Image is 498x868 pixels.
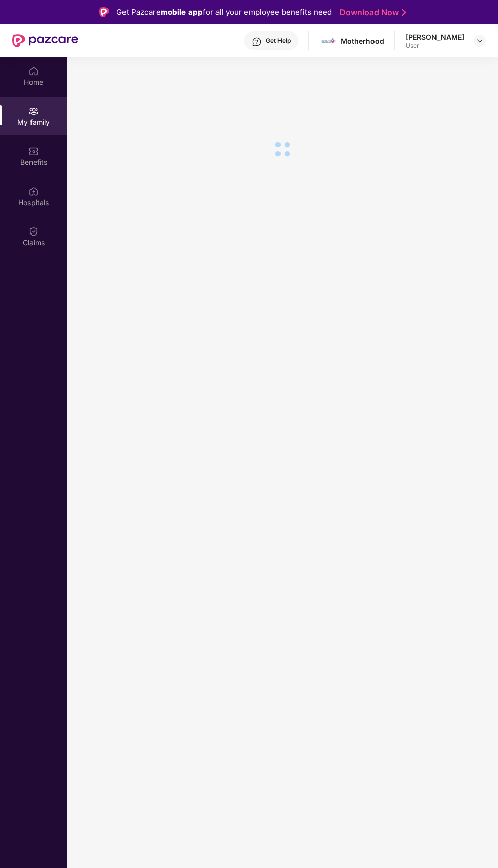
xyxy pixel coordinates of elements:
[402,7,406,18] img: Stroke
[406,42,464,50] div: User
[28,106,39,116] img: svg+xml;base64,PHN2ZyB3aWR0aD0iMjAiIGhlaWdodD0iMjAiIHZpZXdCb3g9IjAgMCAyMCAyMCIgZmlsbD0ibm9uZSIgeG...
[99,7,109,17] img: Logo
[266,37,291,45] div: Get Help
[116,6,332,18] div: Get Pazcare for all your employee benefits need
[406,32,464,42] div: [PERSON_NAME]
[252,37,262,47] img: svg+xml;base64,PHN2ZyBpZD0iSGVscC0zMngzMiIgeG1sbnM9Imh0dHA6Ly93d3cudzMub3JnLzIwMDAvc3ZnIiB3aWR0aD...
[28,146,39,156] img: svg+xml;base64,PHN2ZyBpZD0iQmVuZWZpdHMiIHhtbG5zPSJodHRwOi8vd3d3LnczLm9yZy8yMDAwL3N2ZyIgd2lkdGg9Ij...
[28,186,39,196] img: svg+xml;base64,PHN2ZyBpZD0iSG9zcGl0YWxzIiB4bWxucz0iaHR0cDovL3d3dy53My5vcmcvMjAwMC9zdmciIHdpZHRoPS...
[12,34,78,47] img: New Pazcare Logo
[28,66,39,76] img: svg+xml;base64,PHN2ZyBpZD0iSG9tZSIgeG1sbnM9Imh0dHA6Ly93d3cudzMub3JnLzIwMDAvc3ZnIiB3aWR0aD0iMjAiIG...
[321,34,336,48] img: motherhood%20_%20logo.png
[161,7,203,17] strong: mobile app
[339,7,403,18] a: Download Now
[340,36,384,46] div: Motherhood
[28,226,39,237] img: svg+xml;base64,PHN2ZyBpZD0iQ2xhaW0iIHhtbG5zPSJodHRwOi8vd3d3LnczLm9yZy8yMDAwL3N2ZyIgd2lkdGg9IjIwIi...
[476,37,484,45] img: svg+xml;base64,PHN2ZyBpZD0iRHJvcGRvd24tMzJ4MzIiIHhtbG5zPSJodHRwOi8vd3d3LnczLm9yZy8yMDAwL3N2ZyIgd2...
